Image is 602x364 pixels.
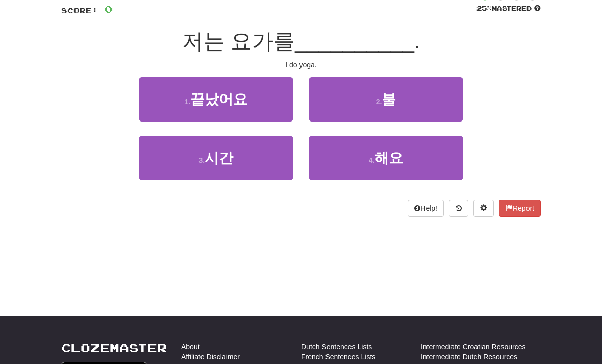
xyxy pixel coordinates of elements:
small: 3 . [198,156,205,164]
span: Score: [61,6,98,15]
span: 0 [104,3,113,15]
small: 4 . [369,156,375,164]
a: Intermediate Croatian Resources [421,342,525,352]
small: 2 . [376,98,382,106]
span: . [414,29,420,53]
button: Round history (alt+y) [449,200,468,217]
span: 해요 [374,150,403,166]
span: 저는 요가를 [182,29,295,53]
a: French Sentences Lists [301,352,375,362]
a: Affiliate Disclaimer [181,352,240,362]
button: Report [499,200,541,217]
span: 시간 [205,150,233,166]
button: 3.시간 [139,136,293,180]
a: Intermediate Dutch Resources [421,352,517,362]
a: About [181,342,200,352]
span: 끝났어요 [190,91,247,107]
button: Help! [408,200,444,217]
a: Clozemaster [61,342,167,354]
div: Mastered [476,4,541,13]
button: 4.해요 [309,136,463,180]
span: 불 [382,91,396,107]
button: 2.불 [309,77,463,122]
span: 25 % [476,4,492,12]
button: 1.끝났어요 [139,77,293,122]
span: __________ [295,29,414,53]
div: I do yoga. [61,60,541,70]
small: 1 . [184,98,190,106]
a: Dutch Sentences Lists [301,342,372,352]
